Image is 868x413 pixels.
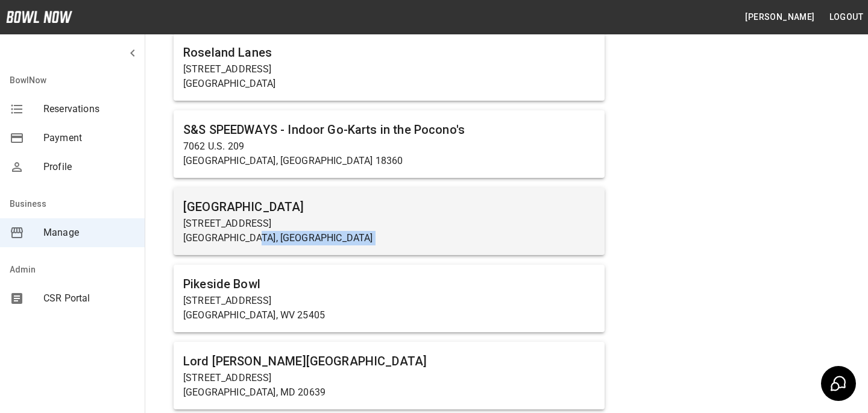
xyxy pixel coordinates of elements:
button: Logout [825,6,868,28]
p: [STREET_ADDRESS] [183,294,595,308]
button: [PERSON_NAME] [740,6,819,28]
span: Profile [43,160,135,174]
p: [GEOGRAPHIC_DATA], [GEOGRAPHIC_DATA] [183,231,595,245]
p: [GEOGRAPHIC_DATA], [GEOGRAPHIC_DATA] 18360 [183,154,595,168]
h6: Pikeside Bowl [183,274,595,294]
h6: Roseland Lanes [183,43,595,62]
p: [GEOGRAPHIC_DATA], MD 20639 [183,385,595,400]
h6: S&S SPEEDWAYS - Indoor Go-Karts in the Pocono's [183,120,595,139]
span: CSR Portal [43,291,135,306]
p: [STREET_ADDRESS] [183,371,595,385]
p: [GEOGRAPHIC_DATA] [183,77,595,91]
p: 7062 U.S. 209 [183,139,595,154]
p: [STREET_ADDRESS] [183,216,595,231]
h6: [GEOGRAPHIC_DATA] [183,197,595,216]
span: Manage [43,225,135,240]
span: Payment [43,131,135,145]
h6: Lord [PERSON_NAME][GEOGRAPHIC_DATA] [183,352,595,371]
p: [GEOGRAPHIC_DATA], WV 25405 [183,308,595,323]
img: logo [6,11,72,23]
p: [STREET_ADDRESS] [183,62,595,77]
span: Reservations [43,102,135,116]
